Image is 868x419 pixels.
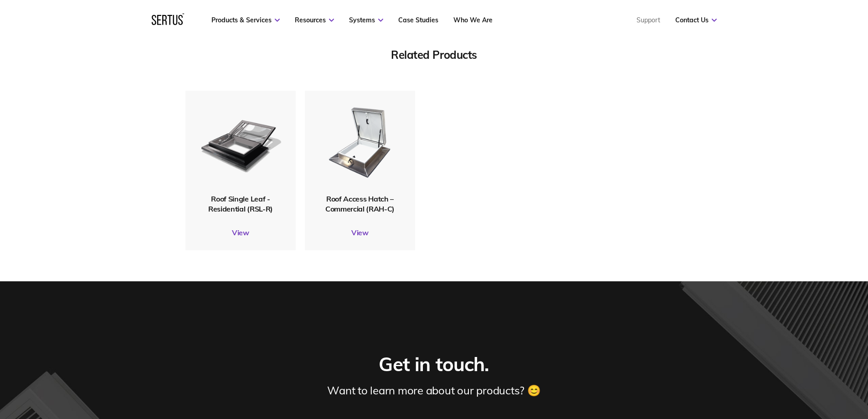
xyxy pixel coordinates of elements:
[305,228,415,237] a: View
[349,16,383,24] a: Systems
[325,194,394,213] span: Roof Access Hatch – Commercial (RAH-C)
[327,383,540,397] div: Want to learn more about our products? 😊
[637,16,660,24] a: Support
[453,16,493,24] a: Who We Are
[398,16,438,24] a: Case Studies
[211,16,280,24] a: Products & Services
[208,194,273,213] span: Roof Single Leaf - Residential (RSL-R)
[675,16,717,24] a: Contact Us
[185,228,296,237] a: View
[185,48,683,62] div: Related Products
[295,16,334,24] a: Resources
[379,352,489,377] div: Get in touch.
[822,375,868,419] iframe: Chat Widget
